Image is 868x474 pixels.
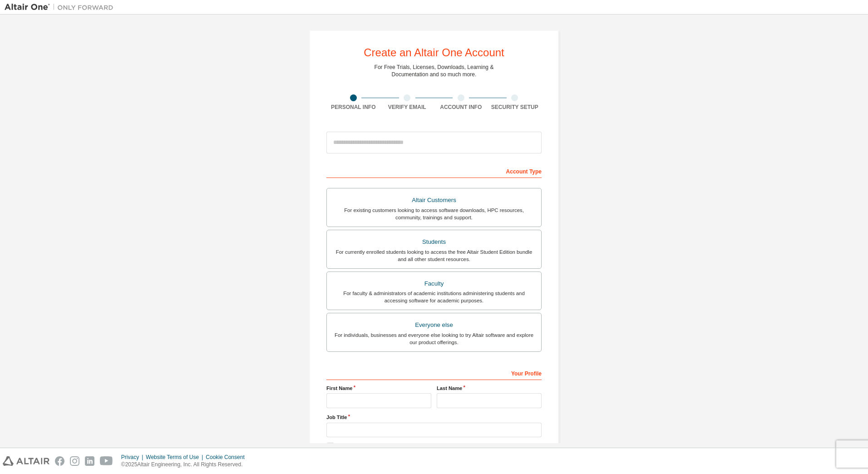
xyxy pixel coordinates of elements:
img: facebook.svg [55,456,64,466]
div: For faculty & administrators of academic institutions administering students and accessing softwa... [332,290,536,304]
div: For currently enrolled students looking to access the free Altair Student Edition bundle and all ... [332,248,536,263]
div: Personal Info [326,104,380,111]
label: I accept the [326,443,437,450]
div: Altair Customers [332,194,536,207]
div: Your Profile [326,365,542,380]
div: Cookie Consent [206,454,250,461]
p: © 2025 Altair Engineering, Inc. All Rights Reserved. [121,461,250,469]
img: linkedin.svg [85,456,94,466]
div: Create an Altair One Account [364,47,504,58]
div: Everyone else [332,319,536,331]
img: Altair One [5,3,118,12]
div: Faculty [332,277,536,290]
img: youtube.svg [100,456,113,466]
label: Job Title [326,414,542,421]
label: Last Name [437,385,542,392]
div: Privacy [121,454,146,461]
div: Verify Email [380,104,434,111]
img: altair_logo.svg [3,456,49,466]
div: Students [332,236,536,248]
div: For individuals, businesses and everyone else looking to try Altair software and explore our prod... [332,331,536,346]
img: instagram.svg [70,456,79,466]
div: Website Terms of Use [146,454,206,461]
div: Account Type [326,163,542,178]
div: Security Setup [488,104,542,111]
label: First Name [326,385,431,392]
div: Account Info [434,104,488,111]
div: For Free Trials, Licenses, Downloads, Learning & Documentation and so much more. [375,64,494,78]
div: For existing customers looking to access software downloads, HPC resources, community, trainings ... [332,207,536,221]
